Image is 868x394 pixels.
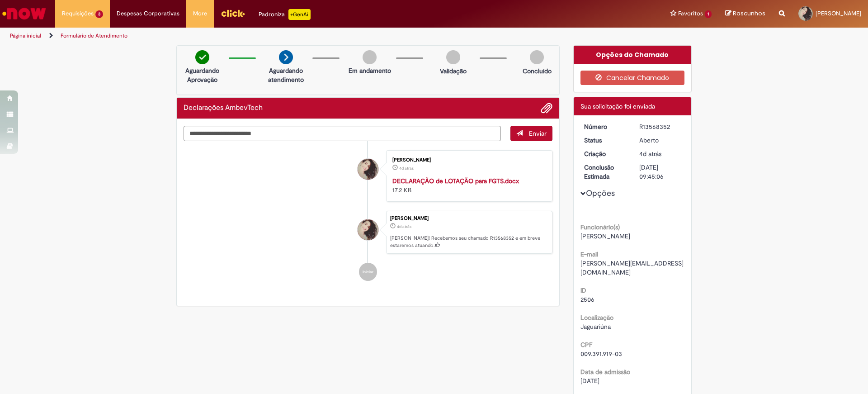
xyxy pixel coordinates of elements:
span: Requisições [62,9,94,18]
div: 17.2 KB [392,176,543,195]
b: E-mail [580,250,598,258]
span: 4d atrás [639,150,661,158]
span: 009.391.919-03 [580,350,622,358]
span: [PERSON_NAME] [816,9,861,17]
p: Aguardando Aprovação [180,66,224,84]
div: Juliana Saldanha Romanus [358,219,378,240]
p: Validação [440,66,467,76]
time: 25/09/2025 17:45:01 [397,224,411,229]
span: Favoritos [678,9,703,18]
span: [DATE] [580,377,599,385]
li: Juliana Saldanha Romanus [184,211,552,254]
dt: Criação [577,149,633,158]
span: Jaguariúna [580,323,611,331]
p: Em andamento [349,66,391,75]
span: Enviar [529,129,547,138]
b: Funcionário(s) [580,223,620,231]
div: Juliana Saldanha Romanus [358,159,378,180]
div: Aberto [639,136,681,145]
span: Despesas Corporativas [117,9,179,18]
p: [PERSON_NAME]! Recebemos seu chamado R13568352 e em breve estaremos atuando. [390,235,547,249]
img: arrow-next.png [279,50,293,64]
b: Data de admissão [580,368,630,376]
p: +GenAi [288,9,311,20]
img: img-circle-grey.png [530,50,544,64]
div: [PERSON_NAME] [392,157,543,163]
ul: Trilhas de página [7,28,572,44]
div: Opções do Chamado [574,46,692,64]
ul: Histórico de tíquete [184,141,552,290]
p: Aguardando atendimento [264,66,308,84]
p: Concluído [523,66,552,76]
div: [DATE] 09:45:06 [639,163,681,181]
a: DECLARAÇÃO de LOTAÇÃO para FGTS.docx [392,177,519,185]
a: Formulário de Atendimento [61,32,127,39]
span: Rascunhos [733,9,765,18]
time: 25/09/2025 17:44:08 [399,166,414,171]
div: Padroniza [259,9,311,20]
span: More [193,9,207,18]
span: Sua solicitação foi enviada [580,102,655,110]
dt: Status [577,136,633,145]
div: R13568352 [639,122,681,131]
dt: Número [577,122,633,131]
button: Enviar [510,126,552,141]
img: check-circle-green.png [195,50,209,64]
h2: Declarações AmbevTech Histórico de tíquete [184,104,263,112]
time: 25/09/2025 17:45:01 [639,150,661,158]
img: img-circle-grey.png [446,50,460,64]
button: Adicionar anexos [541,102,552,114]
b: Localização [580,313,613,322]
button: Cancelar Chamado [580,71,685,85]
b: CPF [580,341,592,349]
span: 4d atrás [399,166,414,171]
span: 2506 [580,295,594,304]
img: click_logo_yellow_360x200.png [221,6,245,20]
a: Página inicial [10,32,41,39]
span: [PERSON_NAME][EMAIL_ADDRESS][DOMAIN_NAME] [580,259,684,276]
dt: Conclusão Estimada [577,163,633,181]
span: 3 [95,10,103,18]
div: [PERSON_NAME] [390,216,547,221]
img: img-circle-grey.png [363,50,377,64]
a: Rascunhos [725,9,765,18]
div: 25/09/2025 17:45:01 [639,149,681,158]
img: ServiceNow [1,5,47,23]
span: [PERSON_NAME] [580,232,630,240]
span: 1 [705,10,712,18]
b: ID [580,286,586,294]
span: 4d atrás [397,224,411,229]
textarea: Digite sua mensagem aqui... [184,126,501,141]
